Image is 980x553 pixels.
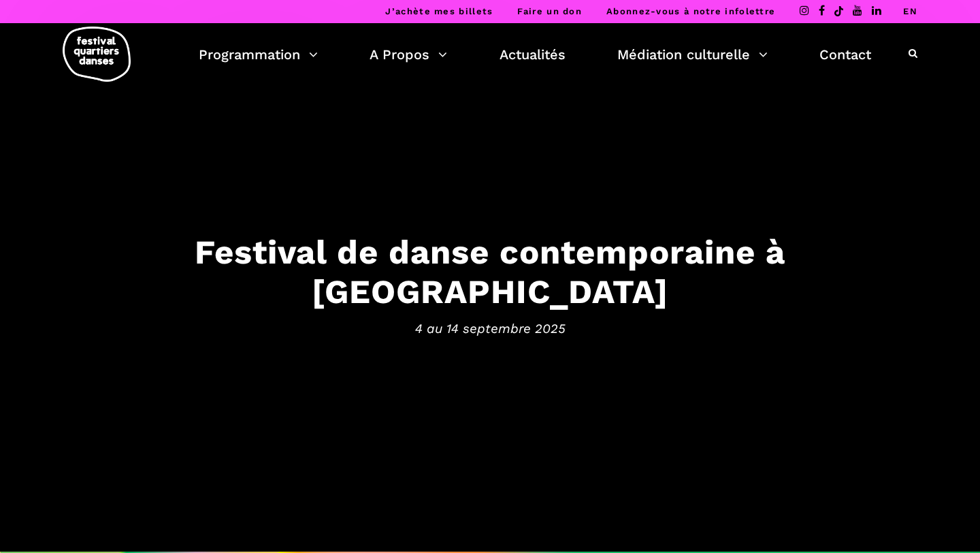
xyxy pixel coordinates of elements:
[385,6,493,16] a: J’achète mes billets
[500,43,566,66] a: Actualités
[903,6,917,16] a: EN
[370,43,447,66] a: A Propos
[199,43,318,66] a: Programmation
[819,43,871,66] a: Contact
[517,6,582,16] a: Faire un don
[606,6,775,16] a: Abonnez-vous à notre infolettre
[68,319,912,339] span: 4 au 14 septembre 2025
[617,43,768,66] a: Médiation culturelle
[63,27,131,82] img: logo-fqd-med
[68,232,912,312] h3: Festival de danse contemporaine à [GEOGRAPHIC_DATA]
